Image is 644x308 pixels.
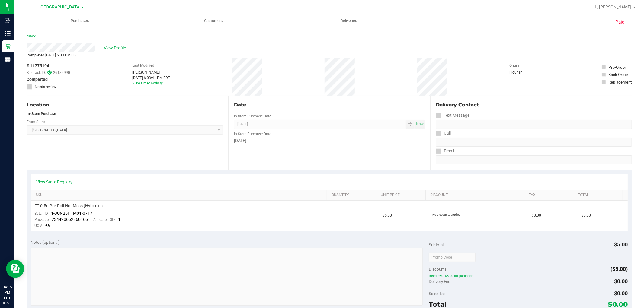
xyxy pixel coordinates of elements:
[104,45,128,51] span: View Profile
[27,34,36,38] a: Back
[14,18,148,24] span: Purchases
[36,193,325,198] a: SKU
[53,70,70,75] span: 26182990
[436,120,632,129] input: Format: (999) 999-9999
[332,18,365,24] span: Deliveries
[234,113,271,119] label: In-Store Purchase Date
[529,193,571,198] a: Tax
[436,129,451,138] label: Call
[609,71,629,78] div: Back Order
[609,79,632,85] div: Replacement
[5,17,11,24] inline-svg: Inbound
[6,260,24,278] iframe: Resource center
[132,63,154,68] label: Last Modified
[436,111,470,120] label: Text Message
[436,147,454,155] label: Email
[509,63,519,68] label: Origin
[132,75,170,81] div: [DATE] 6:03:41 PM EDT
[132,81,163,85] a: View Order Activity
[27,119,45,125] label: From Store
[35,211,48,216] span: Batch ID
[5,30,11,37] inline-svg: Inventory
[429,264,447,275] span: Discounts
[234,131,271,137] label: In-Store Purchase Date
[432,213,460,216] span: No discounts applied
[27,112,56,116] strong: In-Store Purchase
[234,101,425,109] div: Date
[31,240,60,245] span: Notes (optional)
[614,241,628,248] span: $5.00
[509,70,540,75] div: Flourish
[429,253,476,262] input: Promo Code
[35,224,43,228] span: UOM
[429,291,446,296] span: Sales Tax
[593,5,633,9] span: Hi, [PERSON_NAME]!
[578,193,620,198] a: Total
[614,290,628,297] span: $0.00
[40,5,81,10] span: [GEOGRAPHIC_DATA]
[383,213,392,218] span: $5.00
[430,193,522,198] a: Discount
[118,217,121,222] span: 1
[27,101,223,109] div: Location
[332,193,374,198] a: Quantity
[37,179,73,185] a: View State Registry
[429,279,450,284] span: Delivery Fee
[234,138,425,144] div: [DATE]
[282,14,416,27] a: Deliveries
[429,242,444,247] span: Subtotal
[27,76,48,83] span: Completed
[51,211,93,216] span: 1-JUN25HTM01-0717
[436,138,632,147] input: Format: (999) 999-9999
[609,64,626,70] div: Pre-Order
[27,63,49,69] span: # 11775194
[52,217,91,222] span: 2344206628601661
[27,70,46,75] span: BioTrack ID:
[5,43,11,49] inline-svg: Retail
[148,14,282,27] a: Customers
[333,213,335,218] span: 1
[611,266,628,272] span: ($5.00)
[27,53,78,57] span: Completed [DATE] 6:03 PM EDT
[429,274,628,278] span: freepre80: $5.00 off purchase
[14,14,148,27] a: Purchases
[436,101,632,109] div: Delivery Contact
[46,223,50,228] span: ea
[132,70,170,75] div: [PERSON_NAME]
[532,213,541,218] span: $0.00
[3,301,12,305] p: 08/20
[149,18,282,24] span: Customers
[35,84,56,90] span: Needs review
[35,218,49,222] span: Package
[381,193,423,198] a: Unit Price
[614,278,628,284] span: $0.00
[47,70,52,75] span: In Sync
[94,218,115,222] span: Allocated Qty
[35,203,106,209] span: FT 0.5g Pre-Roll Hot Mess (Hybrid) 1ct
[3,284,12,301] p: 04:15 PM EDT
[5,56,11,62] inline-svg: Reports
[582,213,591,218] span: $0.00
[615,19,625,26] span: Paid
